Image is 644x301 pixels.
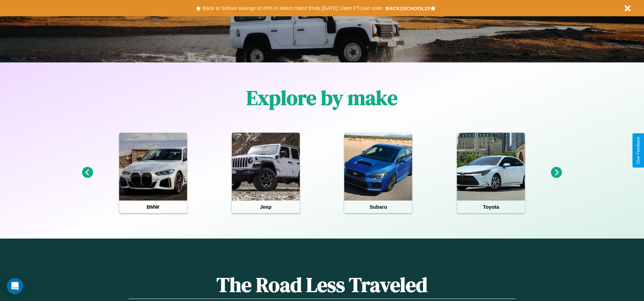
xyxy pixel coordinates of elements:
[385,5,430,11] b: BACK2SCHOOL20
[457,201,525,213] h4: Toyota
[232,201,300,213] h4: Jeep
[636,137,641,164] div: Give Feedback
[119,201,187,213] h4: BMW
[7,278,23,294] div: Open Intercom Messenger
[129,271,515,299] h1: The Road Less Traveled
[344,201,412,213] h4: Subaru
[201,3,385,13] button: Back to School savings of 20% in select cities! Ends [DATE] 10am PT.Use code:
[246,84,398,112] h1: Explore by make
